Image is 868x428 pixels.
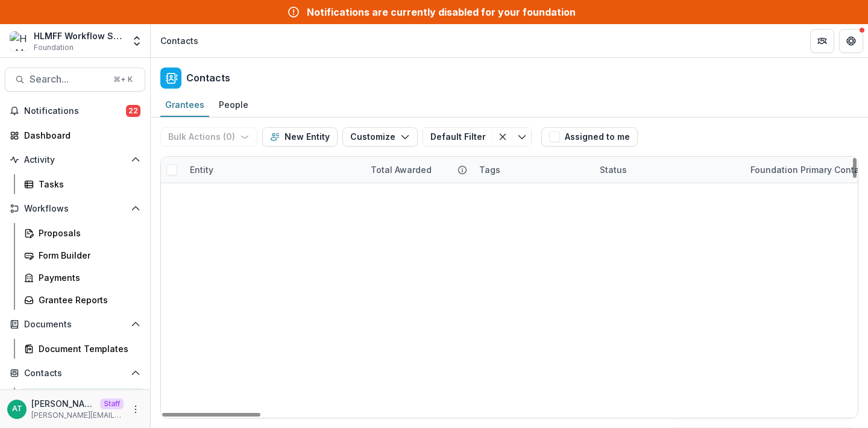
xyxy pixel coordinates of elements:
div: Entity [183,157,363,183]
div: Grantee Reports [39,294,136,306]
div: Notifications are currently disabled for your foundation [307,5,576,19]
button: Toggle menu [512,127,532,146]
button: Notifications22 [5,101,145,121]
button: Open Documents [5,315,145,334]
button: Open Contacts [5,363,145,383]
button: Customize [342,127,418,146]
p: Staff [100,398,124,409]
div: Payments [39,271,136,284]
div: Tags [472,157,593,183]
button: Get Help [839,29,863,53]
div: Total Awarded [363,163,439,176]
div: Dashboard [24,129,136,142]
span: Notifications [24,106,126,116]
button: Open Activity [5,150,145,169]
button: Clear filter [493,127,512,146]
div: Entity [183,163,221,176]
a: Payments [19,268,145,288]
div: Status [593,157,743,183]
a: Tasks [19,174,145,194]
a: Document Templates [19,339,145,359]
span: Workflows [24,204,126,214]
div: Grantees [160,96,209,113]
div: Document Templates [39,342,136,355]
button: Open Workflows [5,199,145,218]
span: Contacts [24,368,126,379]
button: Default Filter [423,127,493,146]
div: Contacts [160,34,198,47]
button: More [128,402,143,417]
button: New Entity [262,127,338,146]
div: Proposals [39,227,136,239]
a: Dashboard [5,125,145,145]
span: Search... [30,74,106,85]
span: Activity [24,155,126,165]
button: Partners [810,29,834,53]
div: Status [593,163,634,176]
button: Assigned to me [541,127,638,146]
div: Total Awarded [363,157,472,183]
span: 22 [126,105,140,117]
a: Grantee Reports [19,290,145,310]
h2: Contacts [186,72,230,84]
div: ⌘ + K [111,73,135,86]
div: People [214,96,253,113]
p: [PERSON_NAME][EMAIL_ADDRESS][DOMAIN_NAME] [31,410,124,421]
button: Open entity switcher [128,29,145,53]
img: HLMFF Workflow Sandbox [10,31,29,51]
div: Form Builder [39,249,136,262]
a: People [214,93,253,117]
button: Search... [5,68,145,92]
a: Grantees [19,388,145,408]
span: Foundation [34,42,74,53]
a: Proposals [19,223,145,243]
a: Grantees [160,93,209,117]
div: Tags [472,163,508,176]
a: Form Builder [19,245,145,265]
nav: breadcrumb [156,32,203,49]
button: Bulk Actions (0) [160,127,257,146]
div: Tasks [39,178,136,190]
div: Anna Test [12,405,22,413]
span: Documents [24,319,126,330]
p: [PERSON_NAME] [31,397,95,410]
div: HLMFF Workflow Sandbox [34,30,124,42]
